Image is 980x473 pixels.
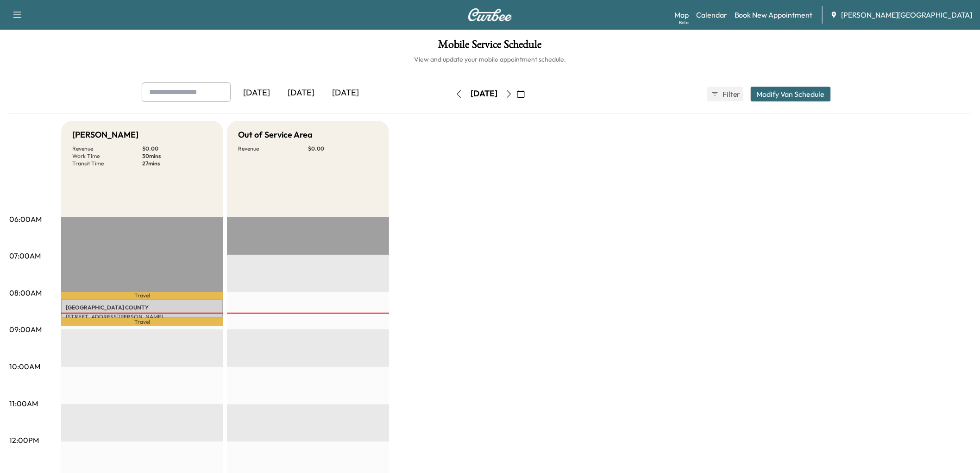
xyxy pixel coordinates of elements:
span: Filter [722,88,739,100]
div: [DATE] [234,82,279,104]
p: 09:00AM [9,324,42,335]
p: 10:00AM [9,361,40,372]
h1: Mobile Service Schedule [9,39,971,55]
p: [GEOGRAPHIC_DATA] COUNTY [66,304,219,311]
p: [STREET_ADDRESS][PERSON_NAME] [66,313,219,321]
div: [DATE] [471,88,497,100]
h5: Out of Service Area [238,128,313,141]
div: [DATE] [323,82,368,104]
img: Curbee Logo [468,8,512,21]
p: Work Time [72,152,142,160]
p: Travel [61,318,223,326]
p: 12:00PM [9,435,39,446]
p: Revenue [72,145,142,152]
button: Modify Van Schedule [751,87,831,101]
a: Book New Appointment [735,9,813,20]
p: 30 mins [142,152,212,160]
button: Filter [707,87,743,101]
p: 11:00AM [9,398,38,409]
div: Beta [679,19,689,26]
a: MapBeta [674,9,689,20]
span: [PERSON_NAME][GEOGRAPHIC_DATA] [842,9,973,20]
p: 27 mins [142,160,212,167]
a: Calendar [696,9,727,20]
p: 07:00AM [9,250,41,261]
p: 08:00AM [9,287,42,298]
p: $ 0.00 [308,145,378,152]
div: [DATE] [279,82,323,104]
p: Transit Time [72,160,142,167]
p: Revenue [238,145,308,152]
h5: [PERSON_NAME] [72,128,138,141]
p: 06:00AM [9,214,42,225]
p: $ 0.00 [142,145,212,152]
p: Travel [61,292,223,299]
h6: View and update your mobile appointment schedule. [9,55,971,64]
